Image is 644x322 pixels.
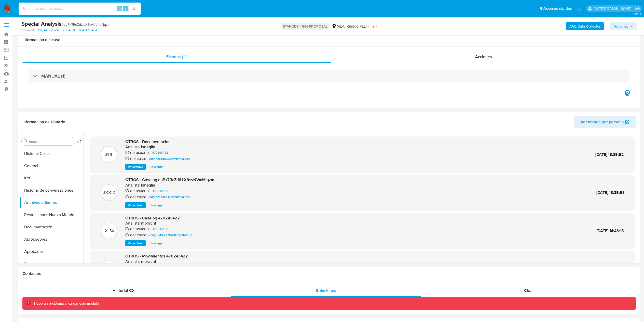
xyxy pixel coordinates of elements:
[141,259,156,264] h6: mbracht
[128,164,143,169] span: Ver archivo
[128,241,143,246] span: Ver archivo
[125,221,141,226] p: Analista:
[146,232,194,238] a: RdhyRjMrbYK7XQXDnyHh8bCq
[166,54,187,60] span: Eventos ( 1 )
[125,215,180,221] span: OTROS - Caselog 470243422
[125,226,150,231] p: ID de usuario:
[125,156,146,161] p: ID del caso:
[152,150,168,156] span: 470243422
[148,156,190,162] span: duPx7RcZdILLX9svNVmMjqzm
[113,288,135,293] span: Historial CX
[20,184,83,196] button: Historial de conversaciones
[332,23,345,29] div: MLA
[141,144,155,150] h6: lsneglia
[150,226,170,232] a: 470243422
[20,245,83,258] button: Aprobados
[125,202,146,208] button: Ver archivo
[594,6,633,11] p: lucia.neglia@mercadolibre.com
[148,232,192,238] span: RdhyRjMrbYK7XQXDnyHh8bCq
[316,288,336,293] span: Soluciones
[128,203,143,208] span: Ver archivo
[152,188,168,194] span: 470243422
[105,152,113,157] p: .PDF
[22,37,636,42] h1: Información del caso
[543,6,572,11] span: Accesos rápidos
[125,150,150,155] p: ID de usuario:
[125,177,214,183] span: OTROS - Caselog duPx7RcZdILLX9svNVmMjqzm
[24,139,28,143] button: Buscar
[20,258,83,270] button: Lista Interna
[597,228,624,234] span: [DATE] 14:43:15
[149,241,163,246] span: Descargar
[125,144,141,150] p: Analista:
[103,190,115,195] p: .DOCX
[20,147,83,160] button: Historial Casos
[20,209,83,221] button: Restricciones Nuevo Mundo
[104,228,114,234] p: .XLSX
[34,301,100,306] p: Hubo un problema al cargar este módulo.
[29,139,73,144] input: Buscar
[347,23,377,29] span: Riesgo PLD:
[125,240,146,246] button: Ver archivo
[149,203,163,208] span: Descargar
[524,288,533,293] span: Chat
[581,116,624,128] span: Ver mirada por persona
[147,202,166,208] button: Descargar
[61,22,111,27] span: # duPx7RcZdILLX9svNVmMjqzm
[19,5,141,12] input: Buscar usuario o caso...
[20,221,83,233] button: Documentación
[128,5,139,12] button: search-icon
[152,226,168,232] span: 470243422
[41,73,65,79] h3: MANUAL (1)
[36,28,97,32] a: 3867442dda24062d94e31f1870420974
[596,190,624,195] span: [DATE] 13:35:51
[368,23,377,29] span: HIGH
[22,119,65,125] h1: Información de Usuario
[21,20,61,28] b: Special Analysis
[569,22,600,30] b: AML Data Collector
[149,164,163,169] span: Descargar
[125,194,146,200] p: ID del caso:
[150,188,170,194] a: 470243422
[20,233,83,245] button: Aprobadores
[577,6,581,11] a: Notificaciones
[614,22,628,30] span: Acciones
[595,152,624,157] span: [DATE] 13:35:52
[77,139,81,145] button: Volver al orden por defecto
[125,253,188,259] span: OTROS - Movimientos 470243422
[125,259,141,264] p: Analista:
[141,183,155,188] h6: lsneglia
[125,6,126,11] span: s
[29,70,630,82] div: MANUAL (1)
[125,183,141,188] p: Analista:
[22,271,636,276] h1: Contactos
[148,194,190,200] span: duPx7RcZdILLX9svNVmMjqzm
[146,156,193,162] a: duPx7RcZdILLX9svNVmMjqzm
[125,232,146,238] p: ID del caso:
[141,221,156,226] h6: mbracht
[20,160,83,172] button: General
[566,22,604,30] button: AML Data Collector
[118,6,122,11] span: Alt
[125,139,171,145] span: OTROS - Documentacion
[125,164,146,170] button: Ver archivo
[475,54,492,60] span: Acciones
[574,116,636,128] button: Ver mirada por persona
[281,23,330,30] p: STANDBY - ROI PROPOSAL
[125,188,150,193] p: ID de usuario:
[146,194,193,200] a: duPx7RcZdILLX9svNVmMjqzm
[147,240,166,246] button: Descargar
[610,22,637,30] button: Acciones
[21,28,35,32] b: Person ID
[150,150,170,156] a: 470243422
[147,164,166,170] button: Descargar
[20,196,83,209] button: Archivos adjuntos
[635,6,640,11] a: Salir
[20,172,83,184] button: KYC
